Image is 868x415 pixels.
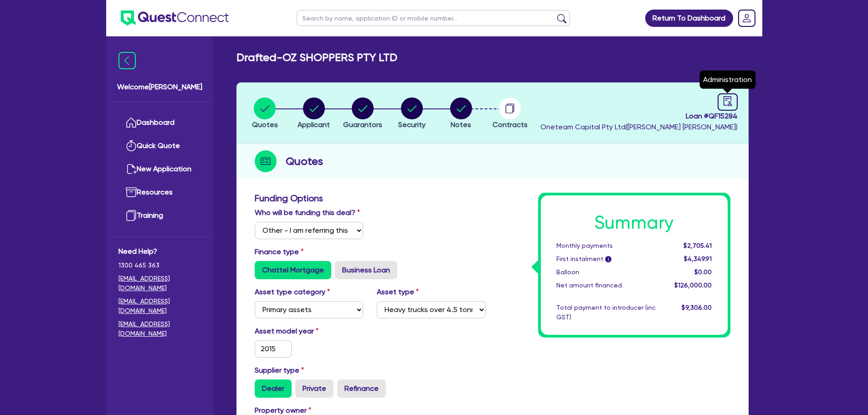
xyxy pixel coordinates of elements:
a: Resources [118,181,201,204]
span: $126,000.00 [674,282,712,289]
label: Refinance [337,379,386,398]
a: Dashboard [118,111,201,134]
button: Notes [450,97,473,131]
span: $2,705.41 [683,242,712,249]
span: Welcome [PERSON_NAME] [117,82,202,92]
h1: Summary [556,212,712,234]
span: 1300 465 363 [118,261,201,270]
button: Security [398,97,426,131]
img: quest-connect-logo-blue [121,10,229,26]
label: Who will be funding this deal? [255,207,360,218]
a: Training [118,204,201,227]
a: New Application [118,158,201,181]
span: Security [398,120,426,129]
button: Contracts [492,97,528,131]
button: Guarantors [343,97,383,131]
img: training [126,210,137,221]
label: Asset type category [255,287,330,297]
label: Asset type [377,287,419,297]
button: Applicant [297,97,330,131]
span: $0.00 [694,268,712,276]
label: Chattel Mortgage [255,261,331,279]
label: Asset model year [248,326,370,337]
button: Quotes [252,97,278,131]
a: Quick Quote [118,134,201,158]
label: Dealer [255,379,292,398]
input: Search by name, application ID or mobile number... [297,10,570,26]
img: icon-menu-close [118,52,136,69]
div: Balloon [550,267,663,277]
span: Quotes [252,120,278,129]
span: Applicant [298,120,330,129]
label: Finance type [255,246,303,257]
span: $4,349.91 [684,255,712,262]
img: quick-quote [126,140,137,151]
span: Notes [451,120,471,129]
img: resources [126,187,137,198]
label: Supplier type [255,365,304,376]
div: Net amount financed [550,281,663,290]
h3: Funding Options [255,193,486,204]
span: Loan # QF15284 [540,111,738,122]
label: Private [295,379,334,398]
span: audit [723,96,733,106]
a: [EMAIL_ADDRESS][DOMAIN_NAME] [118,297,201,316]
a: [EMAIL_ADDRESS][DOMAIN_NAME] [118,319,201,338]
span: $9,306.00 [682,304,712,311]
div: Administration [699,71,755,89]
a: Dropdown toggle [735,6,759,30]
span: Contracts [493,120,528,129]
h2: Quotes [286,153,323,169]
span: Oneteam Capital Pty Ltd ( [PERSON_NAME] [PERSON_NAME] ) [540,123,738,131]
a: Return To Dashboard [645,10,733,27]
div: Total payment to introducer (inc GST) [550,303,663,322]
h2: Drafted - OZ SHOPPERS PTY LTD [236,51,397,64]
div: Monthly payments [550,241,663,251]
span: Need Help? [118,246,201,257]
label: Business Loan [335,261,397,279]
span: i [605,256,611,262]
img: new-application [126,164,137,174]
span: Guarantors [343,120,382,129]
img: step-icon [255,150,277,172]
div: First instalment [550,254,663,264]
a: [EMAIL_ADDRESS][DOMAIN_NAME] [118,274,201,293]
